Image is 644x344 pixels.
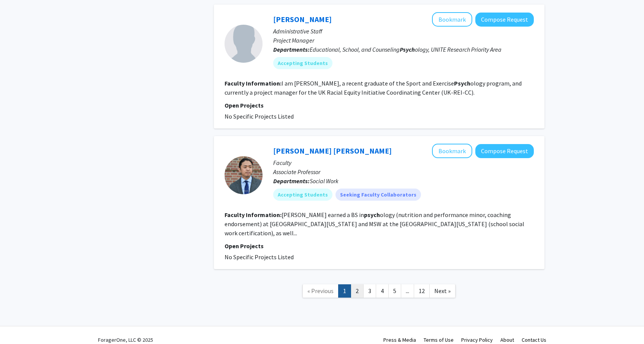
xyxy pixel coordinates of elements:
[273,14,332,24] a: [PERSON_NAME]
[461,336,493,343] a: Privacy Policy
[225,253,294,261] span: No Specific Projects Listed
[335,189,421,201] mat-chip: Seeking Faculty Collaborators
[475,144,534,158] button: Compose Request to Tarkington Newman
[388,284,401,298] a: 5
[454,79,470,87] b: Psych
[302,284,339,298] a: Previous Page
[432,12,472,27] button: Add Kaylee Palomino to Bookmarks
[383,336,416,343] a: Press & Media
[225,241,534,250] p: Open Projects
[214,277,544,308] nav: Page navigation
[273,177,310,185] b: Departments:
[406,287,409,295] span: ...
[500,336,514,343] a: About
[273,57,332,69] mat-chip: Accepting Students
[307,287,334,295] span: « Previous
[434,287,451,295] span: Next »
[376,284,389,298] a: 4
[432,144,472,158] button: Add Tarkington Newman to Bookmarks
[225,101,534,110] p: Open Projects
[310,177,339,185] span: Social Work
[400,46,415,53] b: Psych
[225,113,294,120] span: No Specific Projects Listed
[273,36,534,45] p: Project Manager
[273,146,392,155] a: [PERSON_NAME] [PERSON_NAME]
[273,189,332,201] mat-chip: Accepting Students
[351,284,364,298] a: 2
[273,46,310,53] b: Departments:
[424,336,454,343] a: Terms of Use
[414,284,430,298] a: 12
[338,284,351,298] a: 1
[429,284,456,298] a: Next
[273,158,534,167] p: Faculty
[273,167,534,176] p: Associate Professor
[310,46,502,53] span: Educational, School, and Counseling ology, UNITE Research Priority Area
[364,211,380,219] b: psych
[225,79,282,87] b: Faculty Information:
[363,284,376,298] a: 3
[273,27,534,36] p: Administrative Staff
[475,13,534,27] button: Compose Request to Kaylee Palomino
[225,211,282,219] b: Faculty Information:
[6,310,32,338] iframe: Chat
[522,336,546,343] a: Contact Us
[225,79,522,96] fg-read-more: I am [PERSON_NAME], a recent graduate of the Sport and Exercise ology program, and currently a pr...
[225,211,524,237] fg-read-more: [PERSON_NAME] earned a BS in ology (nutrition and performance minor, coaching endorsement) at [GE...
